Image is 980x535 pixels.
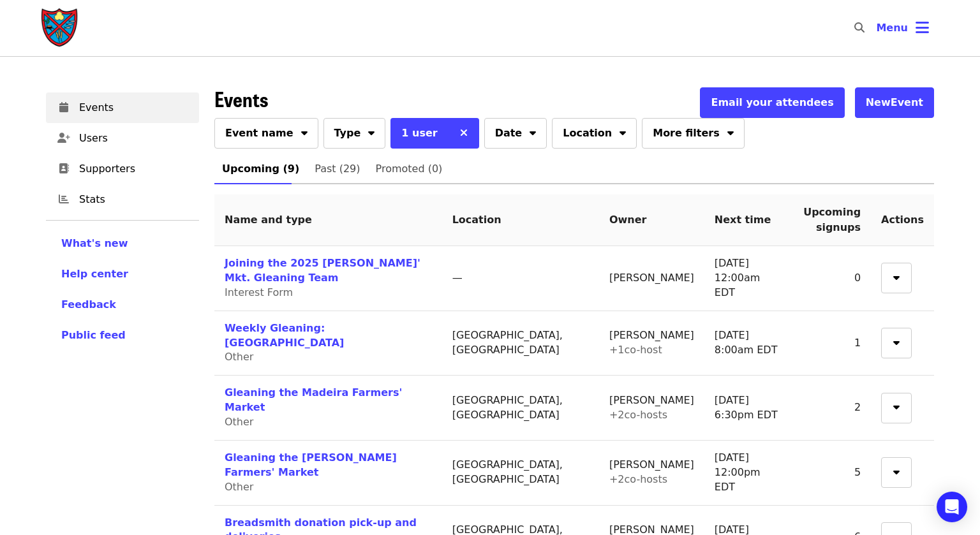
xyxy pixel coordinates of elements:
div: 0 [803,271,861,286]
i: address-book icon [59,163,69,175]
button: Location [552,118,637,149]
i: sort-down icon [893,399,900,411]
i: sort-down icon [368,125,375,137]
div: 1 [803,336,861,351]
button: Type [323,118,386,149]
div: + 2 co-host s [609,473,694,487]
span: More filters [653,126,719,141]
span: Public feed [61,329,126,341]
th: Location [442,194,599,246]
a: What's new [61,236,184,251]
span: Interest Form [225,286,293,298]
button: More filters [642,118,744,149]
span: What's new [61,237,128,249]
div: + 2 co-host s [609,408,694,423]
i: sort-down icon [301,125,308,137]
i: sort-down icon [727,125,734,137]
th: Next time [704,194,793,246]
i: sort-down icon [620,125,626,137]
i: times icon [460,127,468,139]
button: 1 user [390,118,448,149]
span: Other [225,416,253,428]
a: Gleaning the Madeira Farmers' Market [225,386,402,413]
span: Stats [79,192,189,207]
td: [PERSON_NAME] [599,376,704,441]
span: Location [563,126,612,141]
button: Email your attendees [700,87,844,118]
a: Promoted (0) [368,154,450,184]
span: Type [334,126,361,141]
span: Upcoming signups [803,206,861,233]
span: Upcoming (9) [222,160,299,178]
i: sort-down icon [893,270,900,282]
span: Menu [876,22,908,34]
div: [GEOGRAPHIC_DATA], [GEOGRAPHIC_DATA] [452,328,589,358]
i: sort-down icon [893,335,900,347]
span: Events [214,84,268,114]
a: Stats [46,184,199,215]
i: sort-down icon [530,125,536,137]
div: 5 [803,465,861,480]
input: Search [872,13,882,43]
div: Open Intercom Messenger [937,492,967,522]
td: [DATE] 6:30pm EDT [704,376,793,441]
span: Users [79,131,189,146]
i: sort-down icon [893,464,900,476]
div: 2 [803,400,861,415]
td: [DATE] 8:00am EDT [704,311,793,376]
th: Name and type [214,194,442,246]
td: [DATE] 12:00am EDT [704,246,793,311]
button: Date [484,118,547,149]
span: Help center [61,268,128,280]
span: Promoted (0) [376,160,443,178]
th: Owner [599,194,704,246]
a: Upcoming (9) [214,154,307,184]
span: Events [79,100,189,115]
div: [GEOGRAPHIC_DATA], [GEOGRAPHIC_DATA] [452,458,589,487]
span: Supporters [79,161,189,177]
img: Society of St. Andrew - Home [41,8,79,48]
i: search icon [854,22,865,34]
span: Event name [225,126,293,141]
a: Help center [61,267,184,282]
span: Other [225,481,253,493]
span: Date [495,126,523,141]
a: Gleaning the [PERSON_NAME] Farmers' Market [225,451,397,478]
i: bars icon [916,18,929,37]
td: [PERSON_NAME] [599,311,704,376]
a: Past (29) [307,154,367,184]
span: Past (29) [315,160,360,178]
div: — [452,271,589,286]
a: Public feed [61,328,184,343]
a: Events [46,92,199,123]
button: Toggle account menu [866,13,939,43]
th: Actions [871,194,934,246]
a: Users [46,123,199,154]
td: [PERSON_NAME] [599,246,704,311]
div: [GEOGRAPHIC_DATA], [GEOGRAPHIC_DATA] [452,393,589,423]
a: Joining the 2025 [PERSON_NAME]' Mkt. Gleaning Team [225,257,420,284]
a: Supporters [46,154,199,184]
button: NewEvent [855,87,934,118]
td: [PERSON_NAME] [599,441,704,506]
i: calendar icon [59,101,68,114]
button: Event name [214,118,318,149]
button: Feedback [61,297,116,312]
span: Other [225,351,253,363]
i: user-plus icon [57,132,70,144]
i: chart-bar icon [59,193,69,205]
div: + 1 co-host [609,343,694,358]
td: [DATE] 12:00pm EDT [704,441,793,506]
a: Weekly Gleaning: [GEOGRAPHIC_DATA] [225,322,344,349]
